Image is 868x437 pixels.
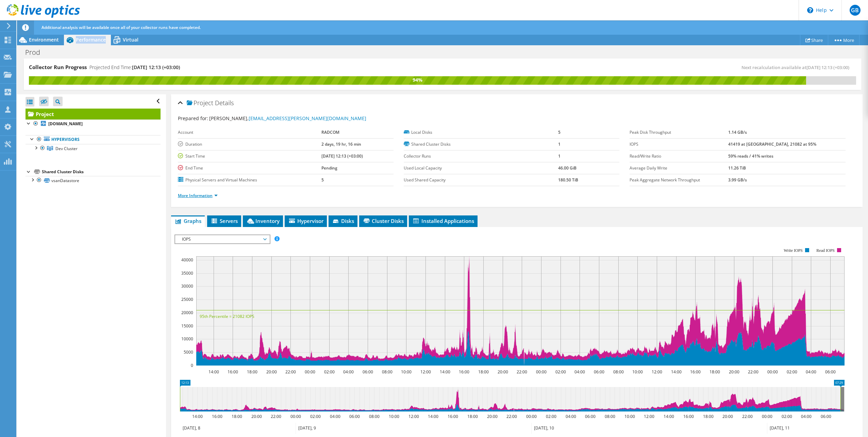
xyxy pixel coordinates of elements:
text: 04:00 [805,369,816,375]
text: 16:00 [683,414,694,419]
text: 04:00 [574,369,585,375]
b: 5 [558,129,561,135]
text: 10000 [181,336,193,342]
b: 2 days, 19 hr, 16 min [321,141,361,147]
text: 5000 [184,349,193,355]
text: 00:00 [762,414,772,419]
text: 20:00 [266,369,277,375]
span: Project [187,100,213,107]
span: Additional analysis will be available once all of your collector runs have completed. [41,25,201,30]
text: 40000 [181,257,193,263]
span: Performance [76,36,106,43]
text: 06:00 [820,414,831,419]
b: 11.26 TiB [728,165,746,171]
text: 22:00 [516,369,527,375]
label: Local Disks [404,129,558,136]
a: Hypervisors [26,135,161,144]
text: 02:00 [310,414,320,419]
text: Read IOPS [816,248,835,253]
text: 12:00 [408,414,419,419]
label: End Time [178,165,321,172]
span: [PERSON_NAME], [209,115,366,122]
text: 14:00 [663,414,674,419]
span: Environment [29,36,59,43]
h4: Projected End Time: [89,64,180,71]
a: More [828,35,859,45]
text: 14:00 [208,369,219,375]
label: Used Shared Capacity [404,177,558,183]
label: Average Daily Write [630,165,728,172]
label: Used Local Capacity [404,165,558,172]
text: 20:00 [487,414,497,419]
label: Duration [178,141,321,148]
b: 1.14 GB/s [728,129,747,135]
text: 10:00 [632,369,642,375]
b: 1 [558,153,561,159]
span: Details [215,99,234,107]
text: 14:00 [439,369,450,375]
text: 18:00 [709,369,720,375]
b: 46.00 GiB [558,165,577,171]
b: [DOMAIN_NAME] [48,121,83,127]
span: Cluster Disks [363,217,404,224]
text: 18:00 [478,369,488,375]
text: 20:00 [497,369,508,375]
text: 14:00 [428,414,438,419]
label: Prepared for: [178,115,208,122]
text: 95th Percentile = 21082 IOPS [200,313,254,319]
a: [EMAIL_ADDRESS][PERSON_NAME][DOMAIN_NAME] [249,115,366,122]
text: 22:00 [742,414,752,419]
text: 08:00 [382,369,392,375]
text: 08:00 [613,369,623,375]
span: Installed Applications [412,217,474,224]
text: 12:00 [644,414,654,419]
span: Disks [332,217,354,224]
text: 20:00 [722,414,733,419]
a: [DOMAIN_NAME] [26,119,161,128]
text: 10:00 [401,369,411,375]
label: Physical Servers and Virtual Machines [178,177,321,183]
span: [DATE] 12:13 (+03:00) [806,64,849,70]
text: 18:00 [247,369,257,375]
text: 22:00 [270,414,281,419]
label: Account [178,129,321,136]
text: 06:00 [362,369,373,375]
b: 1 [558,141,561,147]
div: 94% [29,76,806,84]
span: Next recalculation available at [741,64,853,70]
text: 06:00 [585,414,595,419]
text: 02:00 [546,414,556,419]
text: 16:00 [212,414,222,419]
text: 04:00 [330,414,340,419]
b: 41419 at [GEOGRAPHIC_DATA], 21082 at 95% [728,141,816,147]
text: 20:00 [729,369,739,375]
text: 10:00 [624,414,635,419]
text: 04:00 [565,414,576,419]
text: 00:00 [304,369,315,375]
label: Peak Aggregate Network Throughput [630,177,728,183]
b: RADCOM [321,129,339,135]
text: 15000 [181,323,193,329]
text: 06:00 [349,414,360,419]
text: 08:00 [369,414,379,419]
text: 0 [191,362,193,368]
text: 04:00 [343,369,353,375]
text: 22:00 [285,369,296,375]
text: 35000 [181,270,193,276]
text: 16:00 [447,414,458,419]
text: 16:00 [227,369,238,375]
text: 18:00 [467,414,478,419]
text: 25000 [181,296,193,302]
text: 30000 [181,283,193,289]
text: 00:00 [526,414,536,419]
text: 22:00 [748,369,758,375]
text: 18:00 [231,414,242,419]
text: 02:00 [555,369,566,375]
text: 00:00 [290,414,301,419]
text: 04:00 [801,414,811,419]
text: 20:00 [251,414,262,419]
text: 14:00 [671,369,681,375]
label: IOPS [630,141,728,148]
span: [DATE] 12:13 (+03:00) [132,64,180,70]
b: [DATE] 12:13 (+03:00) [321,153,363,159]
